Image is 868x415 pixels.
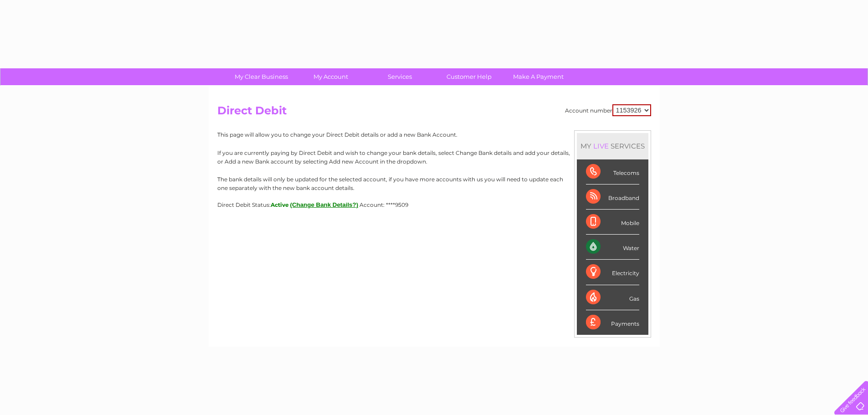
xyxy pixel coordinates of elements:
[591,142,611,150] div: LIVE
[293,68,368,85] a: My Account
[586,285,639,310] div: Gas
[431,68,507,85] a: Customer Help
[586,159,639,184] div: Telecoms
[501,68,576,85] a: Make A Payment
[565,104,651,116] div: Account number
[586,184,639,210] div: Broadband
[586,310,639,335] div: Payments
[224,68,299,85] a: My Clear Business
[217,130,651,139] p: This page will allow you to change your Direct Debit details or add a new Bank Account.
[577,133,648,159] div: MY SERVICES
[290,201,359,208] button: (Change Bank Details?)
[362,68,437,85] a: Services
[586,235,639,260] div: Water
[217,149,651,166] p: If you are currently paying by Direct Debit and wish to change your bank details, select Change B...
[217,201,651,208] div: Direct Debit Status:
[217,175,651,192] p: The bank details will only be updated for the selected account, if you have more accounts with us...
[217,104,651,122] h2: Direct Debit
[271,201,289,208] span: Active
[586,260,639,285] div: Electricity
[586,210,639,235] div: Mobile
